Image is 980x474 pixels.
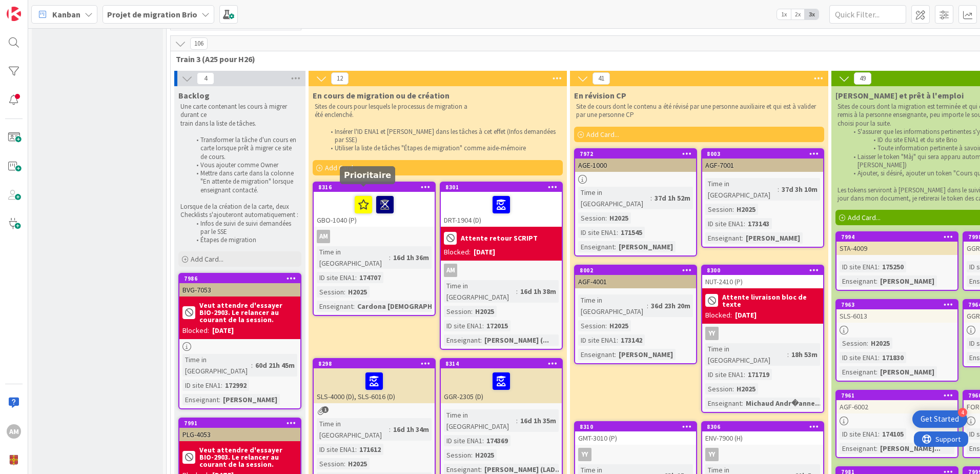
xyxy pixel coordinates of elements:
[744,218,745,229] span: :
[878,352,880,363] span: :
[253,360,297,371] div: 60d 21h 45m
[317,286,344,298] div: Session
[191,136,300,161] li: Transformer la tâche d'un cours en carte lorsque prêt à migrer ce site de cours.
[325,163,358,172] span: Add Card...
[220,394,280,405] div: [PERSON_NAME]
[575,275,696,288] div: AGF-4001
[441,192,562,227] div: DRT-1904 (D)
[314,183,435,227] div: 8316GBO-1040 (P)
[389,252,391,263] span: :
[578,294,647,317] div: Time in [GEOGRAPHIC_DATA]
[179,419,300,441] div: 7991PLG-4053
[317,230,330,243] div: AM
[444,320,482,331] div: ID site ENA1
[322,406,329,413] span: 1
[212,325,234,336] div: [DATE]
[518,415,559,426] div: 16d 1h 35m
[702,266,823,288] div: 8300NUT-2410 (P)
[7,424,21,439] div: AM
[705,369,744,380] div: ID site ENA1
[325,144,561,152] li: Utiliser la liste de tâches "Étapes de migration" comme aide-mémoire
[616,349,676,360] div: [PERSON_NAME]
[314,192,435,227] div: GBO-1040 (P)
[877,443,943,454] div: [PERSON_NAME]...
[705,398,742,409] div: Enseignant
[344,170,391,180] h5: Prioritaire
[744,369,745,380] span: :
[836,309,957,323] div: SLS-6013
[617,227,618,238] span: :
[732,204,734,215] span: :
[575,266,696,288] div: 8002AGF-4001
[251,360,253,371] span: :
[880,261,906,272] div: 175250
[461,234,538,242] b: Attente retour SCRIPT
[444,409,516,432] div: Time in [GEOGRAPHIC_DATA]
[848,213,881,222] span: Add Card...
[840,352,878,363] div: ID site ENA1
[805,9,819,19] span: 3x
[607,320,631,331] div: H2025
[444,334,480,346] div: Enseignant
[182,354,251,377] div: Time in [GEOGRAPHIC_DATA]
[841,301,957,308] div: 7963
[876,443,877,454] span: :
[355,444,357,455] span: :
[702,422,823,445] div: 8306ENV-7900 (H)
[840,366,876,378] div: Enseignant
[647,300,648,311] span: :
[107,9,197,19] b: Projet de migration Brio
[344,286,345,298] span: :
[578,212,605,224] div: Session
[357,444,383,455] div: 171612
[391,424,432,435] div: 16d 1h 34m
[778,184,779,195] span: :
[777,9,791,19] span: 1x
[840,338,867,349] div: Session
[605,212,607,224] span: :
[318,360,435,367] div: 8298
[345,286,370,298] div: H2025
[880,428,906,440] div: 174105
[357,272,383,283] div: 174707
[179,274,300,283] div: 7986
[877,275,937,287] div: [PERSON_NAME]
[179,428,300,441] div: PLG-4053
[444,247,471,258] div: Blocked:
[482,334,552,346] div: [PERSON_NAME] (...
[441,183,562,227] div: 8301DRT-1904 (D)
[575,159,696,172] div: AGE-1000
[471,306,473,317] span: :
[182,380,221,391] div: ID site ENA1
[841,233,957,241] div: 7994
[199,446,297,468] b: Veut attendre d'essayer BIO-2903. Le relancer au courant de la session.
[441,183,562,192] div: 8301
[317,444,355,455] div: ID site ENA1
[480,334,482,346] span: :
[179,274,300,297] div: 7986BVG-7053
[314,183,435,192] div: 8316
[605,320,607,331] span: :
[650,192,652,204] span: :
[618,227,645,238] div: 171545
[22,2,47,14] span: Support
[840,261,878,272] div: ID site ENA1
[578,448,591,461] div: YY
[836,300,957,309] div: 7963
[219,394,220,405] span: :
[184,275,300,282] div: 7986
[705,310,732,321] div: Blocked:
[745,369,772,380] div: 171719
[317,301,353,312] div: Enseignant
[836,300,957,323] div: 7963SLS-6013
[578,320,605,331] div: Session
[705,204,732,215] div: Session
[441,368,562,403] div: GGR-2305 (D)
[574,90,626,101] span: En révision CP
[789,349,820,360] div: 18h 53m
[702,149,823,172] div: 8003AGF-7001
[867,338,868,349] span: :
[743,232,803,244] div: [PERSON_NAME]
[617,334,618,346] span: :
[444,449,471,461] div: Session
